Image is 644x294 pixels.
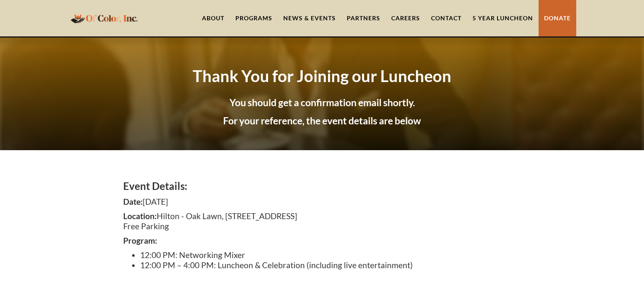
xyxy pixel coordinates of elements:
[123,236,157,245] strong: Program:
[123,197,143,206] strong: Date:
[235,14,272,22] div: Programs
[68,8,140,28] a: home
[223,115,421,126] strong: For your reference, the event details are below
[123,180,187,192] strong: Event Details:
[123,197,521,207] p: [DATE]
[229,96,415,108] strong: You should get a confirmation email shortly.
[123,211,521,231] p: Hilton - Oak Lawn, [STREET_ADDRESS] Free Parking
[140,260,521,270] li: 12:00 PM – 4:00 PM: Luncheon & Celebration (including live entertainment)
[193,66,451,85] strong: Thank You for Joining our Luncheon
[140,250,521,260] li: 12:00 PM: Networking Mixer
[123,211,157,221] strong: Location:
